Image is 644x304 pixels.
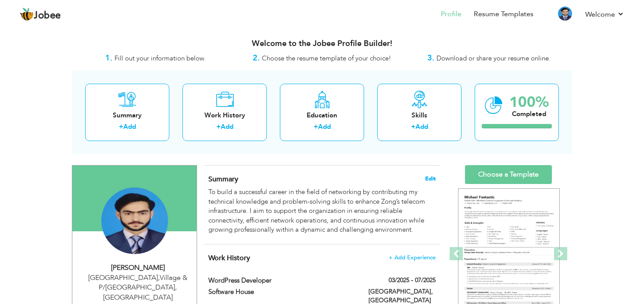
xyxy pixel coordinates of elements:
[436,54,551,63] span: Download or share your resume online.
[114,54,206,63] span: Fill out your information below.
[105,53,112,64] strong: 1.
[262,54,391,63] span: Choose the resume template of your choice!
[216,122,221,131] label: +
[389,255,436,261] span: + Add Experience
[509,95,549,110] div: 100%
[425,176,436,182] span: Edit
[20,7,61,21] a: Jobee
[208,254,436,262] h4: This helps to show the companies you have worked for.
[208,187,436,234] div: To build a successful career in the field of networking by contributing my technical knowledge an...
[208,174,238,184] span: Summary
[389,276,436,285] label: 03/2025 - 07/2025
[158,273,160,283] span: ,
[208,287,356,297] label: Software House
[314,122,318,131] label: +
[441,9,462,19] a: Profile
[411,122,415,131] label: +
[221,122,233,131] a: Add
[558,7,572,21] img: Profile Img
[79,263,197,273] div: [PERSON_NAME]
[72,39,572,48] h3: Welcome to the Jobee Profile Builder!
[123,122,136,131] a: Add
[208,253,250,263] span: Work History
[384,111,454,120] div: Skills
[415,122,428,131] a: Add
[190,111,260,120] div: Work History
[34,11,61,21] span: Jobee
[287,111,357,120] div: Education
[20,7,34,21] img: jobee.io
[119,122,123,131] label: +
[585,9,624,20] a: Welcome
[509,110,549,119] div: Completed
[474,9,533,19] a: Resume Templates
[101,187,168,254] img: Muhammad Aryan Khan
[92,111,162,120] div: Summary
[318,122,331,131] a: Add
[208,276,356,285] label: WordPress Developer
[427,53,434,64] strong: 3.
[253,53,260,64] strong: 2.
[465,165,552,184] a: Choose a Template
[208,175,436,184] h4: Adding a summary is a quick and easy way to highlight your experience and interests.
